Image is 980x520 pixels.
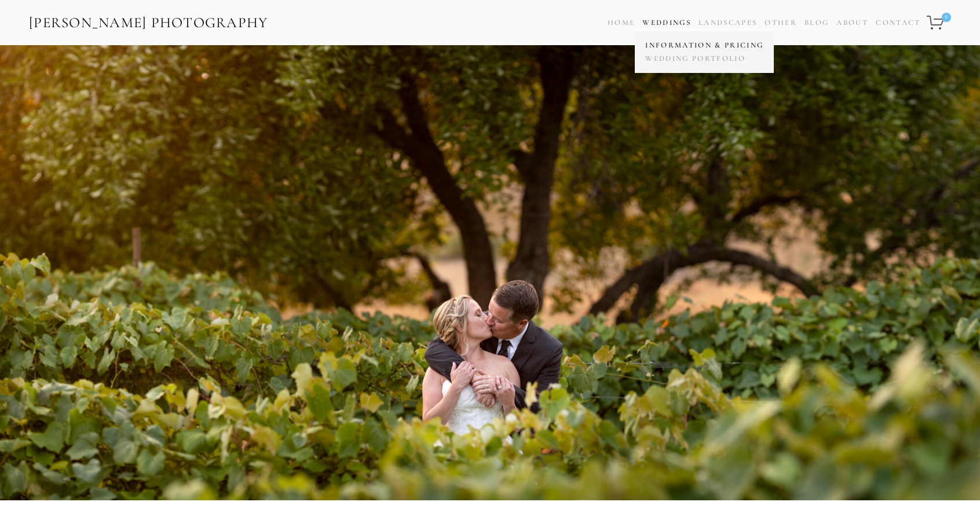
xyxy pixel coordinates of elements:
a: About [836,14,868,31]
a: Other [765,18,797,27]
a: Landscapes [699,18,757,27]
a: Information & Pricing [642,39,766,52]
a: Home [608,14,635,31]
span: 0 [942,13,951,22]
a: [PERSON_NAME] Photography [28,10,269,36]
a: Contact [876,14,920,31]
a: Wedding Portfolio [642,52,766,65]
a: Weddings [642,18,691,27]
a: Blog [805,14,829,31]
a: 0 items in cart [925,9,952,36]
